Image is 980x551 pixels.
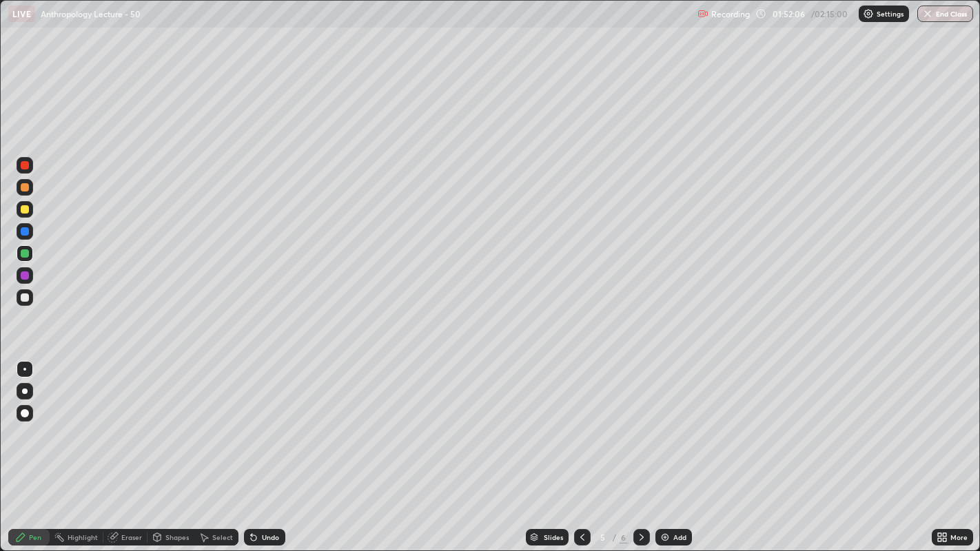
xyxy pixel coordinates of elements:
[29,534,41,541] div: Pen
[212,534,233,541] div: Select
[863,8,874,19] img: class-settings-icons
[877,10,904,17] p: Settings
[41,8,141,19] p: Anthropology Lecture - 50
[917,6,973,22] button: End Class
[613,533,617,541] div: /
[673,534,686,541] div: Add
[620,531,628,543] div: 6
[165,534,189,541] div: Shapes
[596,533,610,541] div: 5
[711,9,750,19] p: Recording
[950,534,968,541] div: More
[262,534,279,541] div: Undo
[697,8,708,19] img: recording.375f2c34.svg
[660,532,671,543] img: add-slide-button
[121,534,142,541] div: Eraser
[544,534,563,541] div: Slides
[68,534,98,541] div: Highlight
[922,8,933,19] img: end-class-cross
[12,8,31,19] p: LIVE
